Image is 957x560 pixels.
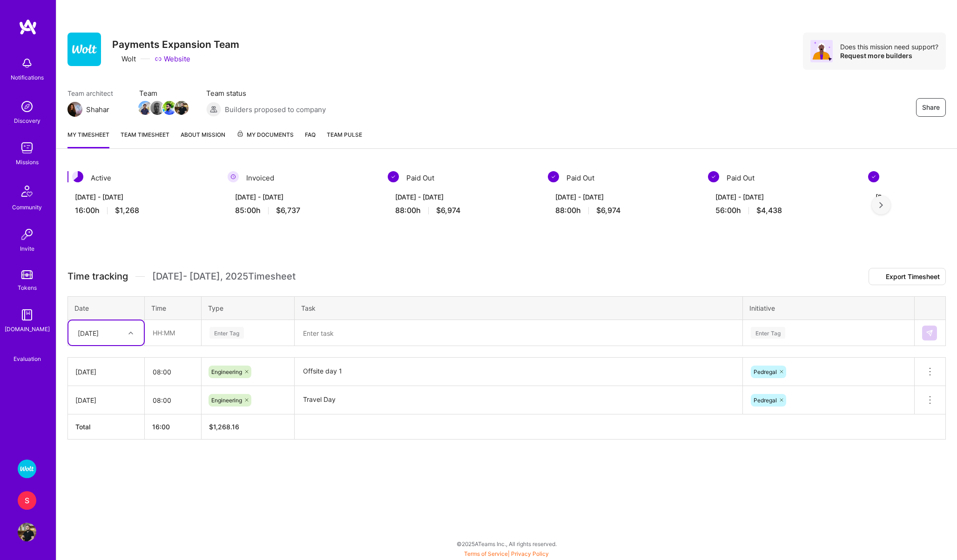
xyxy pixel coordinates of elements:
[12,202,42,212] div: Community
[225,105,326,114] span: Builders proposed to company
[840,51,938,60] div: Request more builders
[75,395,137,405] div: [DATE]
[756,206,782,215] span: $4,438
[15,491,39,510] a: S
[14,116,40,126] div: Discovery
[18,460,36,478] img: Wolt - Fintech: Payments Expansion Team
[754,368,777,375] span: Pedregal
[75,206,209,215] div: 16:00 h
[67,130,109,148] a: My timesheet
[67,102,82,117] img: Team Architect
[175,100,188,116] a: Team Member Avatar
[464,550,549,557] span: |
[295,297,743,320] th: Task
[13,354,41,364] div: Evaluation
[138,101,152,115] img: Team Member Avatar
[152,271,296,282] span: [DATE] - [DATE] , 2025 Timesheet
[922,103,940,112] span: Share
[228,171,377,185] div: Invoiced
[916,98,946,117] button: Share
[121,130,169,148] a: Team timesheet
[56,532,957,555] div: © 2025 ATeams Inc., All rights reserved.
[596,206,620,215] span: $6,974
[751,326,785,340] div: Enter Tag
[145,320,201,345] input: HH:MM
[327,130,362,148] a: Team Pulse
[875,274,882,280] i: icon Download
[715,206,849,215] div: 56:00 h
[19,19,37,35] img: logo
[236,130,294,148] a: My Documents
[18,523,36,541] img: User Avatar
[145,414,202,440] th: 16:00
[555,206,689,215] div: 88:00 h
[112,39,239,50] h3: Payments Expansion Team
[228,171,239,182] img: Invoiced
[840,42,938,51] div: Does this mission need support?
[113,106,121,113] i: icon Mail
[235,192,369,202] div: [DATE] - [DATE]
[869,268,946,285] button: Export Timesheet
[163,100,175,116] a: Team Member Avatar
[162,101,176,115] img: Team Member Avatar
[112,54,136,64] div: Wolt
[68,414,145,440] th: Total
[5,324,50,334] div: [DOMAIN_NAME]
[18,491,36,510] div: S
[145,360,201,384] input: HH:MM
[175,101,189,115] img: Team Member Avatar
[548,171,559,182] img: Paid Out
[115,206,139,215] span: $1,268
[296,359,741,385] textarea: Offsite day 1
[548,171,697,185] div: Paid Out
[145,388,201,413] input: HH:MM
[139,88,188,98] span: Team
[511,550,549,557] a: Privacy Policy
[21,270,33,279] img: tokens
[464,550,508,557] a: Terms of Service
[388,171,399,182] img: Paid Out
[211,397,242,404] span: Engineering
[72,171,83,182] img: Active
[926,329,933,337] img: Submit
[78,328,99,338] div: [DATE]
[749,303,908,313] div: Initiative
[708,171,857,185] div: Paid Out
[18,225,36,244] img: Invite
[11,73,44,82] div: Notifications
[151,100,163,116] a: Team Member Avatar
[151,303,195,313] div: Time
[15,523,39,541] a: User Avatar
[18,54,36,73] img: bell
[24,347,31,354] i: icon SelectionTeam
[16,180,38,202] img: Community
[67,271,128,282] span: Time tracking
[67,171,216,185] div: Active
[67,88,121,98] span: Team architect
[327,131,362,138] span: Team Pulse
[202,297,295,320] th: Type
[18,306,36,324] img: guide book
[18,97,36,116] img: discovery
[235,206,369,215] div: 85:00 h
[75,367,137,377] div: [DATE]
[715,192,849,202] div: [DATE] - [DATE]
[209,326,244,340] div: Enter Tag
[16,157,39,167] div: Missions
[211,368,242,375] span: Engineering
[209,423,239,431] span: $ 1,268.16
[436,206,460,215] span: $6,974
[139,100,151,116] a: Team Member Avatar
[879,202,883,208] img: right
[128,331,133,335] i: icon Chevron
[236,130,294,140] span: My Documents
[305,130,316,148] a: FAQ
[75,192,209,202] div: [DATE] - [DATE]
[206,88,326,98] span: Team status
[86,105,109,114] div: Shahar
[395,206,529,215] div: 88:00 h
[555,192,689,202] div: [DATE] - [DATE]
[708,171,719,182] img: Paid Out
[868,171,879,182] img: Paid Out
[150,101,164,115] img: Team Member Avatar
